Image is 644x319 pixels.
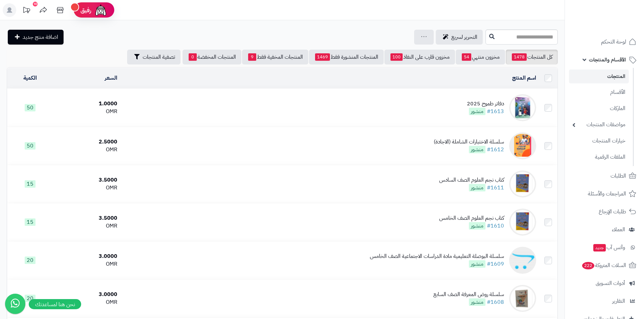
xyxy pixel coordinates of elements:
[56,252,118,260] div: 3.0000
[487,222,504,230] a: #1610
[593,244,606,251] span: جديد
[56,184,118,192] div: OMR
[612,225,625,234] span: العملاء
[512,53,527,61] span: 1478
[433,291,504,298] div: سلسلة روض المعرفة الصف السابع
[56,138,118,146] div: 2.5000
[467,100,504,108] div: دفاتر طموح 2025
[456,50,505,64] a: مخزون منتهي54
[611,171,626,181] span: الطلبات
[370,252,504,260] div: سلسلة البوصلة التعليمية مادة الدراسات الاجتماعية الصف الخامس
[487,145,504,154] a: #1612
[56,100,118,108] div: 1.0000
[612,296,625,306] span: التقارير
[127,50,181,64] button: تصفية المنتجات
[462,53,471,61] span: 54
[569,34,640,50] a: لوحة التحكم
[23,33,58,41] span: اضافة منتج جديد
[593,243,625,252] span: وآتس آب
[56,291,118,298] div: 3.0000
[469,184,485,191] span: منشور
[469,298,485,306] span: منشور
[309,50,384,64] a: المنتجات المنشورة فقط1469
[469,108,485,115] span: منشور
[599,207,626,216] span: طلبات الإرجاع
[80,6,91,14] span: رفيق
[509,285,536,312] img: سلسلة روض المعرفة الصف السابع
[56,222,118,230] div: OMR
[469,222,485,230] span: منشور
[509,209,536,236] img: كتاب نجم العلوم الصف الخامس
[436,30,483,45] a: التحرير لسريع
[105,74,117,82] a: السعر
[588,189,626,198] span: المراجعات والأسئلة
[569,204,640,220] a: طلبات الإرجاع
[569,101,629,116] a: الماركات
[25,218,35,226] span: 15
[569,257,640,273] a: السلات المتروكة222
[589,55,626,64] span: الأقسام والمنتجات
[569,186,640,202] a: المراجعات والأسئلة
[569,134,629,148] a: خيارات المنتجات
[439,214,504,222] div: كتاب نجم العلوم الصف الخامس
[18,3,35,19] a: تحديثات المنصة
[582,262,594,269] span: 222
[509,132,536,159] img: سلسلة الاختبارات الشاملة (الاجادة)
[384,50,455,64] a: مخزون قارب على النفاذ100
[189,53,197,61] span: 0
[569,70,629,83] a: المنتجات
[8,30,64,45] a: اضافة منتج جديد
[25,295,35,302] span: 20
[569,221,640,238] a: العملاء
[509,247,536,274] img: سلسلة البوصلة التعليمية مادة الدراسات الاجتماعية الصف الخامس
[25,142,35,150] span: 50
[434,138,504,146] div: سلسلة الاختبارات الشاملة (الاجادة)
[487,184,504,192] a: #1611
[569,150,629,164] a: الملفات الرقمية
[315,53,330,61] span: 1469
[601,37,626,47] span: لوحة التحكم
[56,298,118,306] div: OMR
[439,176,504,184] div: كتاب نجم العلوم الصف السادس
[248,53,256,61] span: 9
[390,53,403,61] span: 100
[25,180,35,188] span: 15
[23,74,37,82] a: الكمية
[56,214,118,222] div: 3.5000
[569,275,640,291] a: أدوات التسويق
[33,2,38,6] div: 10
[94,3,108,17] img: ai-face.png
[581,261,626,270] span: السلات المتروكة
[596,278,625,288] span: أدوات التسويق
[469,146,485,153] span: منشور
[569,117,629,132] a: مواصفات المنتجات
[25,257,35,264] span: 20
[569,293,640,309] a: التقارير
[56,260,118,268] div: OMR
[143,53,175,61] span: تصفية المنتجات
[569,85,629,100] a: الأقسام
[469,260,485,268] span: منشور
[56,146,118,154] div: OMR
[487,260,504,268] a: #1609
[183,50,241,64] a: المنتجات المخفضة0
[487,107,504,115] a: #1613
[506,50,558,64] a: كل المنتجات1478
[569,168,640,184] a: الطلبات
[242,50,308,64] a: المنتجات المخفية فقط9
[56,108,118,115] div: OMR
[451,33,477,41] span: التحرير لسريع
[569,239,640,256] a: وآتس آبجديد
[509,170,536,197] img: كتاب نجم العلوم الصف السادس
[25,104,35,111] span: 50
[509,94,536,121] img: دفاتر طموح 2025
[487,298,504,306] a: #1608
[56,176,118,184] div: 3.5000
[512,74,536,82] a: اسم المنتج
